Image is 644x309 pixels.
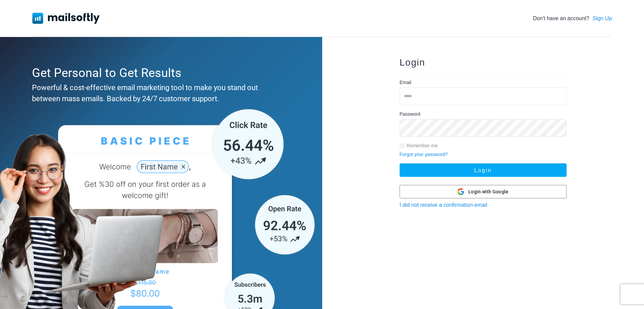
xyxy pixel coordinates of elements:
img: Mailsoftly [32,13,100,24]
div: Get Personal to Get Results [32,64,287,82]
button: Login with Google [400,185,567,198]
a: I did not receive a confirmation email [400,202,487,208]
div: Don't have an account? [533,14,612,23]
span: Login with Google [468,188,508,195]
label: Email [400,79,411,86]
a: Forgot your password? [400,152,448,157]
label: Password [400,111,420,118]
div: Powerful & cost-effective email marketing tool to make you stand out between mass emails. Backed ... [32,82,287,104]
span: Login [400,57,425,68]
label: Remember me [407,142,438,149]
button: Login [400,163,567,177]
a: Sign Up [592,14,612,23]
